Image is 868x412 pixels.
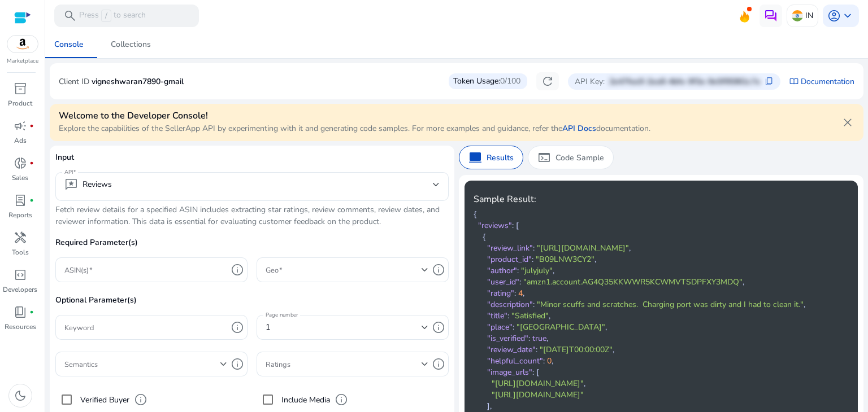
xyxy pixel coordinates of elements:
span: "[DATE]T00:00:00Z" [540,344,613,355]
p: Sales [12,173,28,183]
span: "place" [487,322,513,332]
div: Reviews [64,178,112,191]
span: 0 [547,356,552,366]
span: "reviews" [478,220,512,231]
span: inventory_2 [14,82,27,95]
span: 1 [266,322,270,332]
span: [ [516,220,519,231]
span: refresh [541,74,554,88]
span: account_circle [827,9,841,23]
span: info [231,357,244,371]
span: handyman [14,231,27,244]
label: Verified Buyer [78,394,129,406]
p: Explore the capabilities of the SellerApp API by experimenting with it and generating code sample... [59,122,650,134]
span: "image_urls" [487,367,532,378]
p: 2e47fee9-2ea8-4bfe-9f3a-9e5f95961c7a [609,76,760,87]
span: "product_id" [487,254,532,265]
span: "[URL][DOMAIN_NAME]" [492,378,584,389]
span: info [432,263,445,277]
span: : [528,333,530,344]
p: Ads [14,135,27,146]
span: "is_verified" [487,333,528,344]
div: Console [54,41,84,49]
label: Include Media [279,394,330,406]
span: info [134,393,147,406]
iframe: SalesIQ Chatwindow [644,54,865,404]
span: , [549,310,550,321]
span: "amzn1.account.AG4Q35KKWWR5KCWMVTSDPFXY3MDQ" [523,277,743,287]
mat-label: API [64,168,73,176]
p: Press to search [79,10,146,22]
span: donut_small [14,156,27,170]
h4: Sample Result: [474,194,831,205]
span: info [231,321,244,334]
span: : [532,254,533,265]
span: : [533,299,535,310]
p: Reports [8,210,32,220]
p: Resources [5,322,36,332]
span: book_4 [14,305,27,319]
span: : [543,356,545,366]
span: "[GEOGRAPHIC_DATA]" [517,322,605,332]
span: info [231,263,244,277]
span: , [553,265,554,276]
span: : [507,310,509,321]
span: : [513,322,514,332]
span: : [514,288,516,299]
span: "[URL][DOMAIN_NAME]" [537,243,629,253]
p: vigneshwaran7890-gmail [92,76,184,87]
span: fiber_manual_record [29,198,34,203]
p: Developers [3,284,37,295]
span: fiber_manual_record [29,161,34,165]
span: "author" [487,265,517,276]
span: : [532,367,534,378]
span: "rating" [487,288,514,299]
mat-label: Page number [266,311,298,319]
span: keyboard_arrow_down [841,9,854,23]
span: 4 [518,288,523,299]
p: Product [8,98,32,108]
span: search [63,9,77,23]
span: computer [468,151,482,164]
span: , [584,378,585,389]
div: Token Usage: [449,73,527,89]
span: "helpful_count" [487,356,543,366]
p: Required Parameter(s) [55,236,449,257]
span: / [101,10,111,22]
span: "user_id" [487,277,519,287]
p: IN [805,6,813,25]
span: : [517,265,519,276]
a: API Docs [562,123,596,134]
span: "description" [487,299,533,310]
span: campaign [14,119,27,133]
span: true [532,333,546,344]
span: , [523,288,524,299]
span: reviews [64,178,78,191]
span: fiber_manual_record [29,310,34,314]
span: fiber_manual_record [29,124,34,128]
span: lab_profile [14,194,27,207]
span: , [594,254,596,265]
span: "title" [487,310,507,321]
span: , [613,344,614,355]
span: { [483,231,485,242]
span: code_blocks [14,268,27,282]
p: Marketplace [7,57,38,65]
span: "B09LNW3CY2" [536,254,594,265]
span: , [605,322,607,332]
span: : [519,277,521,287]
span: info [432,357,445,371]
p: Client ID [59,76,89,87]
h4: Welcome to the Developer Console! [59,111,650,121]
span: , [490,401,492,411]
img: in.svg [792,10,803,21]
span: , [552,356,553,366]
span: ] [487,401,490,411]
span: : [533,243,535,253]
span: { [474,209,476,220]
span: terminal [537,151,551,164]
span: , [546,333,548,344]
p: Fetch review details for a specified ASIN includes extracting star ratings, review comments, revi... [55,204,449,227]
span: "Minor scuffs and scratches. Charging port was dirty and I had to clean it." [537,299,804,310]
span: 0/100 [500,76,520,87]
